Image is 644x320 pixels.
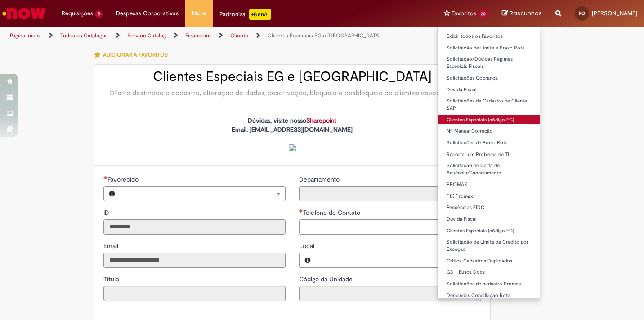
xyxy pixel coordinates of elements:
[438,279,540,289] a: Solicitações de cadastro Promax
[438,126,540,136] a: NF Manual Correção
[104,187,120,201] button: Favorecido, Visualizar este registro
[438,161,540,178] a: Solicitação de Carta de Anuência/Cancelamento
[438,85,540,95] a: Dúvida Fiscal
[103,209,111,217] span: Somente leitura - ID
[438,203,540,213] a: Pendências FIDC
[1,4,47,22] img: ServiceNow
[103,69,481,84] h2: Clientes Especiais EG e [GEOGRAPHIC_DATA]
[103,219,286,235] input: ID
[299,175,341,184] label: Somente leitura - Departamento
[10,32,41,39] a: Página inicial
[299,242,316,250] span: Local
[116,9,179,18] span: Despesas Corporativas
[592,9,637,17] span: [PERSON_NAME]
[579,10,585,16] span: RO
[299,175,341,183] span: Somente leitura - Departamento
[120,187,285,201] a: Limpar campo Favorecido
[103,208,111,217] label: Somente leitura - ID
[95,10,103,18] span: 5
[62,9,93,18] span: Requisições
[127,32,166,39] a: Service Catalog
[502,9,542,18] a: Rascunhos
[306,116,336,124] a: Sharepoint
[103,242,120,250] span: Somente leitura - Email
[299,186,481,201] input: Departamento
[438,180,540,190] a: PROMAX
[268,32,380,39] a: Clientes Especiais EG e [GEOGRAPHIC_DATA]
[185,32,211,39] a: Financeiro
[300,253,316,267] button: Local, Visualizar este registro
[438,237,540,254] a: Solicitação de Limite de Credito por Exceção
[103,176,107,179] span: Necessários
[438,54,540,71] a: Solicitação/Dúvidas Regimes Especiais Fiscais
[438,256,540,266] a: Crítica Cadastros Duplicados
[60,32,108,39] a: Todos os Catálogos
[7,27,423,44] ul: Trilhas de página
[299,286,481,301] input: Código da Unidade
[103,275,121,284] label: Somente leitura - Título
[438,214,540,224] a: Dúvida Fiscal
[289,144,296,151] img: sys_attachment.do
[438,291,540,301] a: Demandas Conciliação Rota
[438,115,540,125] a: Clientes Especiais (código EG)
[103,51,168,58] span: Adicionar a Favoritos
[438,150,540,160] a: Reportar um Problema de TI
[299,275,354,284] label: Somente leitura - Código da Unidade
[303,209,362,217] span: Telefone de Contato
[230,32,248,39] a: Cliente
[103,253,286,268] input: Email
[438,73,540,83] a: Solicitações Cobrança
[232,125,353,151] strong: Email: [EMAIL_ADDRESS][DOMAIN_NAME]
[438,138,540,148] a: Solicitações de Prazo Rota
[192,9,206,18] span: More
[299,209,303,213] span: Necessários
[103,286,286,301] input: Título
[478,10,488,18] span: 20
[299,275,354,283] span: Somente leitura - Código da Unidade
[438,96,540,113] a: Solicitações de Cadastro de Cliente SAP
[452,9,476,18] span: Favoritos
[510,9,542,18] span: Rascunhos
[438,43,540,53] a: Solicitação de Limite e Prazo Rota
[103,275,121,283] span: Somente leitura - Título
[103,241,120,250] label: Somente leitura - Email
[299,219,481,235] input: Telefone de Contato
[438,226,540,236] a: Clientes Especiais (código EG)
[107,175,140,183] span: Necessários - Favorecido
[249,9,271,20] p: +GenAi
[438,267,540,277] a: GD - Busca Docs
[437,27,540,299] ul: Favoritos
[94,45,173,64] button: Adicionar a Favoritos
[103,89,481,98] div: Oferta destinada a cadastro, alteração de dados, desativação, bloqueio e desbloqueio de clientes ...
[316,253,481,267] a: Limpar campo Local
[248,116,336,124] strong: Dúvidas, visite nosso
[219,9,271,20] div: Padroniza
[438,191,540,201] a: PIX Promax
[438,31,540,41] a: Exibir todos os Favoritos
